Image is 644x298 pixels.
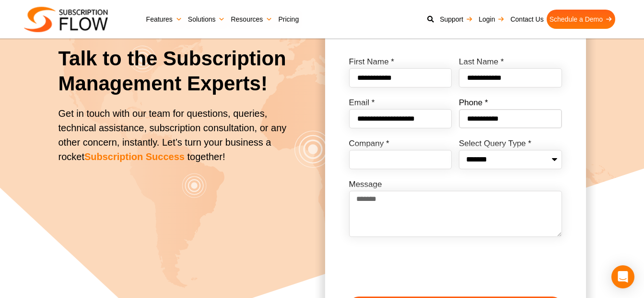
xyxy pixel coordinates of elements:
a: Contact Us [507,10,546,29]
span: Subscription Success [84,151,185,162]
a: Solutions [185,10,228,29]
label: Last Name * [459,58,504,68]
label: Company * [349,139,389,150]
iframe: reCAPTCHA [349,248,495,286]
a: Resources [228,10,275,29]
a: Schedule a Demo [547,10,615,29]
a: Login [476,10,507,29]
label: Message [349,180,382,191]
div: Get in touch with our team for questions, queries, technical assistance, subscription consultatio... [59,106,289,164]
label: Select Query Type * [459,139,531,150]
label: Phone * [459,99,488,109]
a: Features [143,10,185,29]
img: Subscriptionflow [24,7,108,32]
div: Open Intercom Messenger [611,265,634,288]
label: Email * [349,99,375,109]
h1: Talk to the Subscription Management Experts! [59,46,289,97]
a: Support [437,10,476,29]
label: First Name * [349,58,394,68]
a: Pricing [275,10,302,29]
